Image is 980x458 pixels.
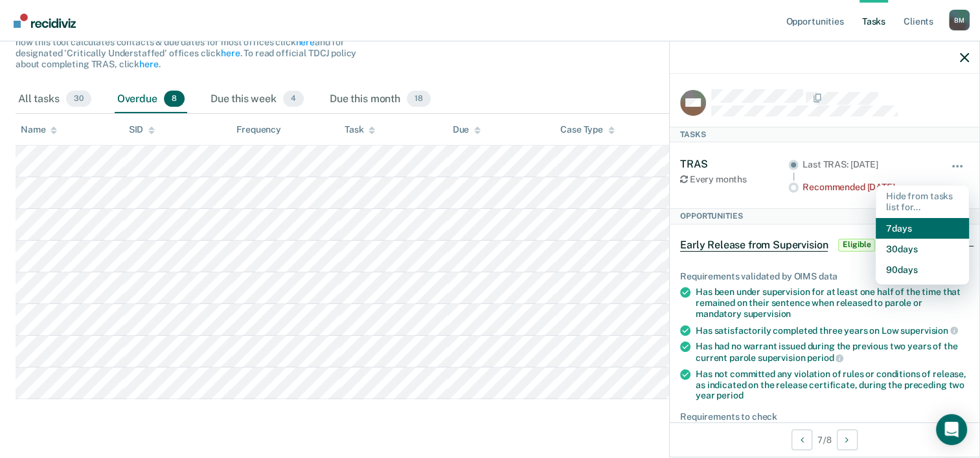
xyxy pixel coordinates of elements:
[900,325,957,336] span: supervision
[876,259,969,280] button: 90 days
[696,287,969,319] div: Has been under supervision for at least one half of the time that remained on their sentence when...
[696,369,969,401] div: Has not committed any violation of rules or conditions of release, as indicated on the release ce...
[668,124,753,135] div: Supervision Level
[949,10,970,30] div: B M
[66,91,91,107] span: 30
[327,85,433,114] div: Due this month
[876,239,969,259] button: 30 days
[14,14,76,28] img: Recidiviz
[696,341,969,363] div: Has had no warrant issued during the previous two years of the current parole supervision
[680,174,788,185] div: Every months
[680,271,969,282] div: Requirements validated by OIMS data
[670,208,979,224] div: Opportunities
[560,124,615,135] div: Case Type
[670,422,979,457] div: 7 / 8
[696,325,969,336] div: Has satisfactorily completed three years on Low
[936,414,967,445] div: Open Intercom Messenger
[21,124,57,135] div: Name
[16,85,94,114] div: All tasks
[803,159,933,170] div: Last TRAS: [DATE]
[345,124,375,135] div: Task
[744,309,791,319] span: supervision
[876,218,969,239] button: 7 days
[295,37,314,47] a: here
[670,224,979,266] div: Early Release from SupervisionEligible
[716,390,743,400] span: period
[876,186,969,218] div: Hide from tasks list for...
[283,91,304,107] span: 4
[407,91,431,107] span: 18
[949,10,970,30] button: Profile dropdown button
[164,91,185,107] span: 8
[129,124,155,135] div: SID
[208,85,306,114] div: Due this week
[680,239,828,252] span: Early Release from Supervision
[838,239,875,252] span: Eligible
[115,85,187,114] div: Overdue
[680,158,788,170] div: TRAS
[803,182,933,193] div: Recommended [DATE]
[139,59,158,69] a: here
[16,16,357,69] span: The clients listed below have upcoming requirements due this month that have not yet been complet...
[837,430,858,450] button: Next Client
[236,124,281,135] div: Frequency
[807,353,843,363] span: period
[221,48,240,58] a: here
[453,124,481,135] div: Due
[792,430,812,450] button: Previous Client
[670,127,979,142] div: Tasks
[680,411,969,422] div: Requirements to check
